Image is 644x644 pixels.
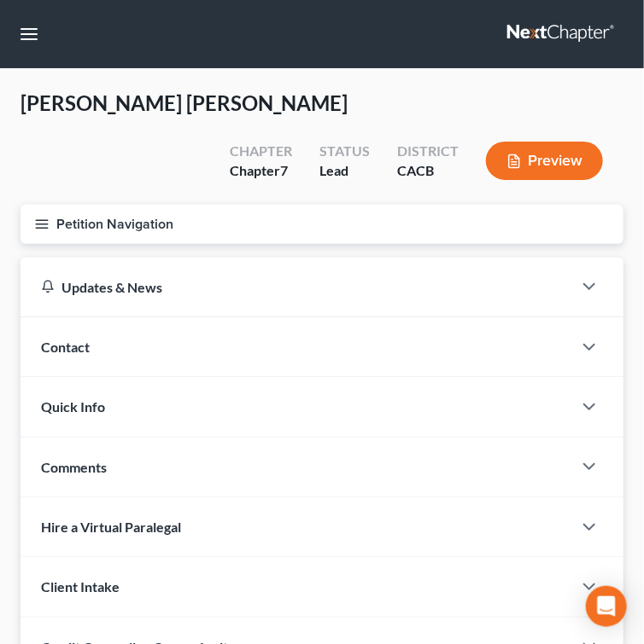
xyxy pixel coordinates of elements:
button: Petition Navigation [20,205,624,244]
div: Status [319,142,370,161]
span: 7 [280,162,288,178]
div: Updates & News [41,278,552,296]
div: Open Intercom Messenger [586,586,627,627]
span: Contact [41,339,90,355]
span: [PERSON_NAME] [PERSON_NAME] [20,90,348,115]
span: Hire a Virtual Paralegal [41,519,181,535]
div: Chapter [230,161,292,181]
span: Client Intake [41,578,120,595]
div: Lead [319,161,370,181]
div: Chapter [230,142,292,161]
div: District [397,142,459,161]
span: Quick Info [41,398,105,415]
button: Preview [486,142,603,180]
span: Comments [41,459,107,475]
div: CACB [397,161,459,181]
